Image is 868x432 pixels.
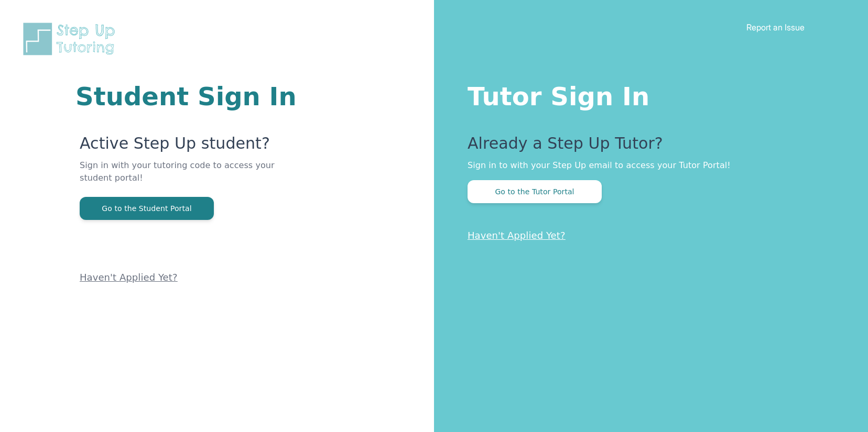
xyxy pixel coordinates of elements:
p: Sign in with your tutoring code to access your student portal! [80,159,308,197]
button: Go to the Student Portal [80,197,214,220]
a: Haven't Applied Yet? [80,272,178,283]
h1: Tutor Sign In [468,80,826,109]
p: Already a Step Up Tutor? [468,134,826,159]
p: Active Step Up student? [80,134,308,159]
h1: Student Sign In [75,84,308,109]
img: Step Up Tutoring horizontal logo [21,21,122,57]
p: Sign in to with your Step Up email to access your Tutor Portal! [468,159,826,172]
a: Haven't Applied Yet? [468,230,566,241]
a: Report an Issue [746,22,805,32]
a: Go to the Student Portal [80,203,214,213]
button: Go to the Tutor Portal [468,180,602,203]
a: Go to the Tutor Portal [468,186,602,196]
